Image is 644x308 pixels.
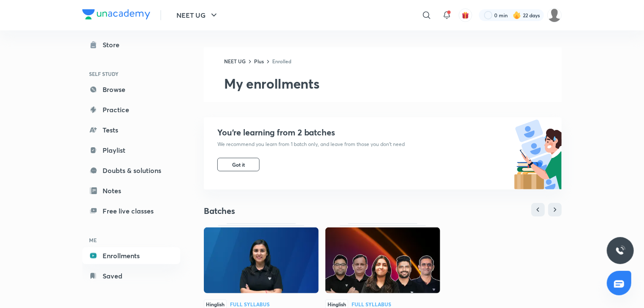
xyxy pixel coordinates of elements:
[82,67,180,81] h6: SELF STUDY
[224,58,246,65] a: NEET UG
[224,75,562,92] h2: My enrollments
[82,233,180,247] h6: ME
[204,227,319,293] img: Thumbnail
[462,11,469,19] img: avatar
[82,81,180,98] a: Browse
[82,182,180,199] a: Notes
[352,302,391,307] div: Full Syllabus
[459,8,472,22] button: avatar
[547,8,562,22] img: Tanya Kumari
[82,9,150,22] a: Company Logo
[82,142,180,159] a: Playlist
[82,101,180,118] a: Practice
[82,203,180,219] a: Free live classes
[82,267,180,284] a: Saved
[204,205,383,216] h4: Batches
[82,247,180,264] a: Enrollments
[513,11,521,19] img: streak
[272,58,291,65] a: Enrolled
[217,127,405,138] h4: You’re learning from 2 batches
[615,246,625,256] img: ttu
[254,58,264,65] a: Plus
[232,161,245,168] span: Got it
[103,40,124,50] div: Store
[82,36,180,53] a: Store
[325,227,440,293] img: Thumbnail
[514,117,562,189] img: batch
[82,162,180,179] a: Doubts & solutions
[217,141,405,148] p: We recommend you learn from 1 batch only, and leave from those you don’t need
[82,122,180,138] a: Tests
[230,302,270,307] div: Full Syllabus
[82,9,150,19] img: Company Logo
[171,7,224,24] button: NEET UG
[217,158,260,171] button: Got it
